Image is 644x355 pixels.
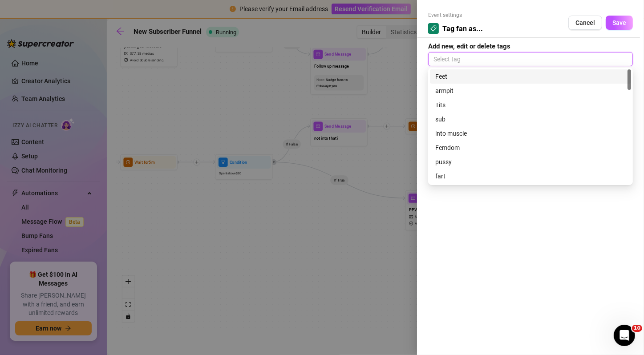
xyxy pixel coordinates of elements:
[442,23,483,34] span: Tag fan as...
[430,126,631,141] div: into muscle
[430,155,631,169] div: pussy
[435,157,626,167] div: pussy
[430,25,437,32] span: tag
[612,19,626,26] span: Save
[435,72,626,81] div: Feet
[428,42,510,50] strong: Add new, edit or delete tags
[435,114,626,124] div: sub
[430,69,631,84] div: Feet
[430,112,631,126] div: sub
[614,325,635,346] iframe: Intercom live chat
[428,11,483,20] span: Event settings
[606,16,633,30] button: Save
[430,141,631,155] div: Femdom
[435,86,626,96] div: armpit
[430,84,631,98] div: armpit
[435,143,626,153] div: Femdom
[430,98,631,112] div: Tits
[435,171,626,181] div: fart
[435,100,626,110] div: Tits
[430,169,631,183] div: fart
[435,129,626,138] div: into muscle
[632,325,642,332] span: 10
[568,16,602,30] button: Cancel
[575,19,595,26] span: Cancel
